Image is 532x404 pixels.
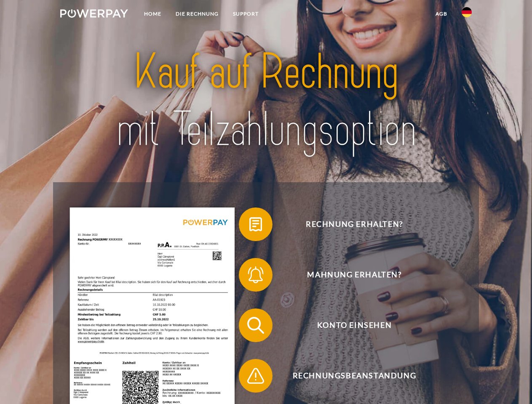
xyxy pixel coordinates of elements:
span: Rechnungsbeanstandung [251,359,457,393]
span: Mahnung erhalten? [251,258,457,292]
a: agb [428,6,454,21]
img: qb_search.svg [245,315,266,336]
button: Rechnungsbeanstandung [239,359,458,393]
a: SUPPORT [226,6,266,21]
img: title-powerpay_de.svg [80,40,452,161]
span: Rechnung erhalten? [251,207,457,241]
img: logo-powerpay-white.svg [60,9,128,18]
img: de [462,7,472,17]
span: Konto einsehen [251,308,457,342]
img: qb_bell.svg [245,264,266,285]
img: qb_bill.svg [245,214,266,235]
a: DIE RECHNUNG [168,6,226,21]
button: Konto einsehen [239,308,458,342]
button: Rechnung erhalten? [239,207,458,241]
a: Home [137,6,168,21]
button: Mahnung erhalten? [239,258,458,292]
img: qb_warning.svg [245,365,266,386]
